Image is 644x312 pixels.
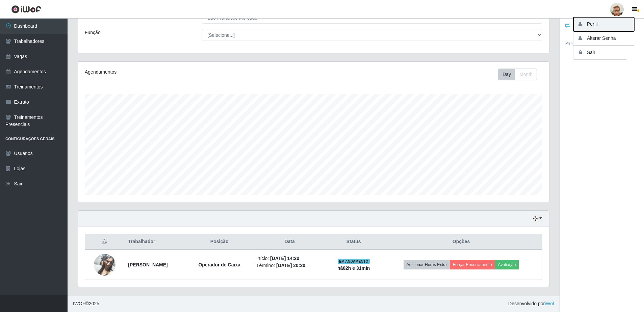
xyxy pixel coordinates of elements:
[545,301,554,306] a: iWof
[11,5,41,14] img: CoreUI Logo
[337,265,370,271] strong: há 02 h e 31 min
[327,234,380,250] th: Status
[573,31,634,46] button: Alterar Senha
[498,69,537,80] div: First group
[450,260,495,269] button: Forçar Encerramento
[73,301,85,306] span: IWOF
[198,262,240,267] strong: Operador de Caixa
[186,234,252,250] th: Posição
[128,262,168,267] strong: [PERSON_NAME]
[404,260,450,269] button: Adicionar Horas Extra
[94,245,115,284] img: 1728657524685.jpeg
[498,69,515,80] button: Day
[498,69,542,80] div: Toolbar with button groups
[256,262,323,269] li: Término:
[508,300,554,307] span: Desenvolvido por
[124,234,186,250] th: Trabalhador
[515,69,537,80] button: Month
[270,256,299,261] time: [DATE] 14:20
[276,263,305,268] time: [DATE] 20:20
[73,300,101,307] span: © 2025 .
[573,46,634,59] button: Sair
[85,69,269,76] div: Agendamentos
[256,255,323,262] li: Início:
[338,259,370,264] span: EM ANDAMENTO
[573,17,634,31] button: Perfil
[85,29,101,36] label: Função
[495,260,519,269] button: Avaliação
[565,41,614,45] small: Mensagem do Administrativo
[380,234,542,250] th: Opções
[252,234,327,250] th: Data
